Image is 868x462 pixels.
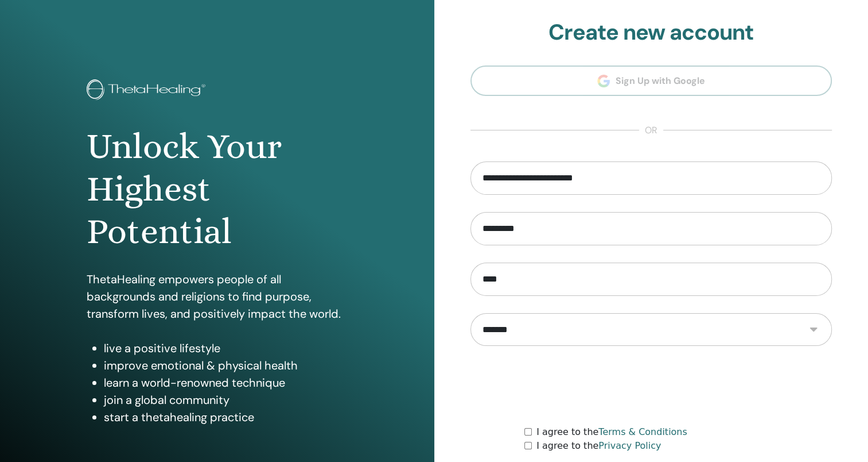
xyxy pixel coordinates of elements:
p: ThetaHealing empowers people of all backgrounds and religions to find purpose, transform lives, a... [87,271,347,322]
span: or [639,124,663,137]
label: I agree to the [536,439,661,453]
h2: Create new account [470,20,832,46]
iframe: reCAPTCHA [564,363,738,408]
li: learn a world-renowned technique [104,374,347,391]
li: live a positive lifestyle [104,340,347,357]
label: I agree to the [536,425,687,439]
li: join a global community [104,391,347,409]
a: Privacy Policy [598,440,661,451]
li: start a thetahealing practice [104,409,347,426]
li: improve emotional & physical health [104,357,347,374]
h1: Unlock Your Highest Potential [87,125,347,253]
a: Terms & Conditions [598,426,687,437]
